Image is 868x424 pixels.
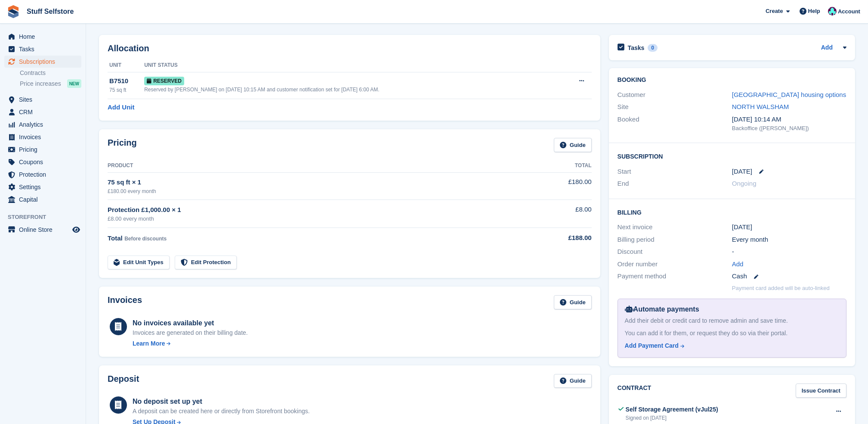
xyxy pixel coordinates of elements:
a: [GEOGRAPHIC_DATA] housing options [732,91,846,98]
th: Total [518,159,592,173]
a: Edit Protection [175,256,237,270]
span: Analytics [19,118,71,131]
h2: Allocation [108,44,592,53]
div: Self Storage Agreement (vJul25) [626,405,718,414]
a: menu [4,56,81,68]
div: Every month [732,235,846,245]
h2: Pricing [108,138,137,152]
img: Simon Gardner [828,7,837,16]
div: Discount [618,247,732,257]
span: Protection [19,168,71,181]
span: Before discounts [124,236,167,242]
a: Stuff Selfstore [23,4,77,19]
div: Cash [732,271,846,281]
div: End [618,179,732,189]
div: £180.00 every month [108,187,518,195]
span: Pricing [19,143,71,156]
div: Protection £1,000.00 × 1 [108,205,518,215]
span: Coupons [19,156,71,168]
div: Start [618,167,732,177]
h2: Deposit [108,374,139,388]
div: Reserved by [PERSON_NAME] on [DATE] 10:15 AM and customer notification set for [DATE] 6:00 AM. [144,86,559,94]
th: Unit Status [144,59,559,72]
a: menu [4,168,81,181]
div: No invoices available yet [133,318,248,328]
div: Learn More [133,339,165,348]
div: Add Payment Card [625,341,679,350]
a: Learn More [133,339,248,348]
a: Issue Contract [796,383,846,398]
img: stora-icon-8386f47178a22dfd0bd8f6a31ec36ba5ce8667c1dd55bd0f319d3a0aa187defe.svg [7,5,20,18]
div: [DATE] 10:14 AM [732,115,846,125]
a: Contracts [20,69,81,77]
h2: Tasks [628,44,645,52]
div: 75 sq ft × 1 [108,178,518,187]
a: menu [4,143,81,156]
a: Guide [554,295,592,309]
div: Site [618,102,732,112]
a: menu [4,43,81,55]
td: £180.00 [518,172,592,200]
h2: Subscription [618,152,846,160]
div: - [732,247,846,257]
span: Online Store [19,224,71,236]
div: £8.00 every month [108,215,518,223]
a: Preview store [71,224,81,235]
div: 0 [648,44,658,52]
span: Price increases [20,80,61,88]
span: Invoices [19,131,71,143]
div: NEW [67,79,81,88]
a: menu [4,156,81,168]
span: Ongoing [732,180,757,187]
a: Guide [554,138,592,152]
span: Sites [19,94,71,106]
span: CRM [19,106,71,118]
span: Capital [19,193,71,206]
span: Account [838,7,860,16]
div: Booked [618,115,732,133]
a: Edit Unit Types [108,256,170,270]
div: Backoffice ([PERSON_NAME]) [732,124,846,133]
p: A deposit can be created here or directly from Storefront bookings. [133,407,310,416]
a: Add [821,43,833,53]
span: Total [108,234,123,242]
span: Storefront [8,213,86,221]
div: No deposit set up yet [133,396,310,407]
td: £8.00 [518,200,592,228]
div: Order number [618,259,732,269]
th: Unit [108,59,144,72]
span: Tasks [19,43,71,55]
span: Subscriptions [19,56,71,68]
time: 2025-09-08 00:00:00 UTC [732,167,752,177]
a: Add Payment Card [625,341,836,350]
div: Automate payments [625,304,839,315]
div: Signed on [DATE] [626,414,718,422]
span: Help [808,7,820,16]
span: Reserved [144,77,184,85]
th: Product [108,159,518,173]
div: B7510 [109,76,144,86]
div: Billing period [618,235,732,245]
div: 75 sq ft [109,86,144,94]
a: menu [4,94,81,106]
div: £188.00 [518,233,592,243]
p: Payment card added will be auto-linked [732,284,830,293]
div: Customer [618,90,732,100]
a: menu [4,224,81,236]
a: menu [4,106,81,118]
span: Settings [19,181,71,193]
a: menu [4,181,81,193]
a: Add Unit [108,103,134,112]
h2: Invoices [108,295,142,309]
h2: Booking [618,77,846,84]
a: menu [4,131,81,143]
a: Add [732,259,744,269]
a: menu [4,31,81,43]
div: Invoices are generated on their billing date. [133,328,248,337]
a: menu [4,193,81,206]
span: Create [766,7,783,16]
h2: Contract [618,383,652,398]
div: Payment method [618,271,732,281]
a: Guide [554,374,592,388]
div: Next invoice [618,222,732,232]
